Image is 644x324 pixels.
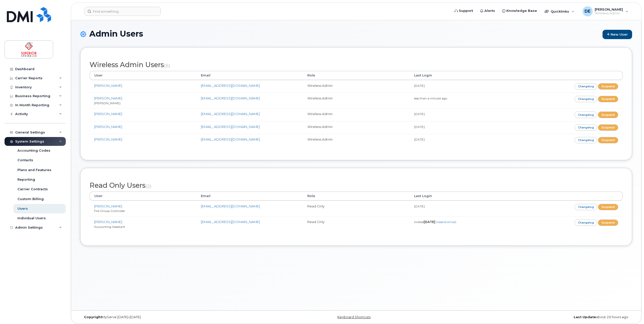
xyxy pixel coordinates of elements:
th: User [90,192,196,201]
th: Role [303,71,410,80]
a: Suspend [598,204,618,210]
a: Changelog [574,112,597,118]
small: [DATE] [414,112,425,116]
small: Fire Group Controller [94,209,125,213]
strong: Last Update [574,315,596,319]
a: [EMAIL_ADDRESS][DOMAIN_NAME] [201,220,260,224]
td: Wireless Admin [303,134,410,146]
small: [PERSON_NAME] [94,101,120,105]
a: Suspend [598,220,618,226]
a: Suspend [598,96,618,102]
td: Read Only [303,216,410,232]
a: [EMAIL_ADDRESS][DOMAIN_NAME] [201,112,260,116]
th: Email [196,192,303,201]
a: Changelog [574,204,597,210]
a: [PERSON_NAME] [94,220,122,224]
a: Suspend [598,124,618,131]
a: Suspend [598,112,618,118]
a: [EMAIL_ADDRESS][DOMAIN_NAME] [201,96,260,100]
a: [PERSON_NAME] [94,84,122,88]
small: [DATE] [414,84,425,88]
a: Suspend [598,83,618,90]
td: Wireless Admin [303,121,410,134]
h2: Read Only Users [90,182,623,189]
th: Email [196,71,303,80]
th: Last Login [410,71,516,80]
small: invited [414,220,456,224]
td: Wireless Admin [303,108,410,121]
th: Last Login [410,192,516,201]
th: User [90,71,196,80]
strong: [DATE] [424,220,435,224]
a: [EMAIL_ADDRESS][DOMAIN_NAME] [201,137,260,141]
a: Changelog [574,83,597,90]
small: less than a minute ago [414,96,447,100]
a: Changelog [574,137,597,143]
small: Accounting Assistant [94,225,125,229]
small: (2) [145,183,152,189]
td: Read Only [303,201,410,216]
small: [DATE] [414,204,425,208]
td: Wireless Admin [303,80,410,93]
a: New User [603,30,632,39]
a: Changelog [574,220,597,226]
a: Keyboard Shortcuts [337,315,371,319]
a: [EMAIL_ADDRESS][DOMAIN_NAME] [201,125,260,129]
a: [PERSON_NAME] [94,112,122,116]
div: MyServe [DATE]–[DATE] [80,315,264,319]
div: about 20 hours ago [448,315,632,319]
a: Suspend [598,137,618,143]
small: [DATE] [414,138,425,141]
a: Changelog [574,96,597,102]
a: [PERSON_NAME] [94,137,122,141]
a: [PERSON_NAME] [94,96,122,100]
small: (5) [164,63,170,68]
a: Changelog [574,124,597,131]
a: [PERSON_NAME] [94,204,122,208]
h1: Admin Users [80,29,632,39]
h2: Wireless Admin Users [90,61,623,69]
strong: Copyright [84,315,102,319]
a: [EMAIL_ADDRESS][DOMAIN_NAME] [201,84,260,88]
a: (resend email) [436,220,456,224]
th: Role [303,192,410,201]
small: [DATE] [414,125,425,129]
a: [EMAIL_ADDRESS][DOMAIN_NAME] [201,204,260,208]
td: Wireless Admin [303,93,410,108]
a: [PERSON_NAME] [94,125,122,129]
